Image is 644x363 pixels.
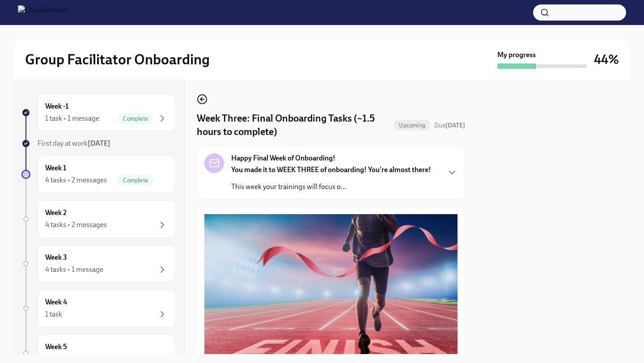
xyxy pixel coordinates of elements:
[45,208,67,218] h6: Week 2
[231,153,335,163] strong: Happy Final Week of Onboarding!
[434,121,465,130] span: August 30th, 2025 09:00
[21,290,175,327] a: Week 41 task
[118,177,153,184] span: Complete
[594,51,619,68] h3: 44%
[45,309,62,319] div: 1 task
[45,163,66,173] h6: Week 1
[88,139,110,148] strong: [DATE]
[21,200,175,238] a: Week 24 tasks • 2 messages
[45,175,107,185] div: 4 tasks • 2 messages
[45,220,107,230] div: 4 tasks • 2 messages
[21,94,175,131] a: Week -11 task • 1 messageComplete
[497,50,536,60] strong: My progress
[45,101,68,111] h6: Week -1
[21,139,175,148] a: First day at work[DATE]
[45,265,103,274] div: 4 tasks • 1 message
[197,112,390,139] h4: Week Three: Final Onboarding Tasks (~1.5 hours to complete)
[231,165,431,174] strong: You made it to WEEK THREE of onboarding! You're almost there!
[231,182,431,192] p: This week your trainings will focus o...
[45,342,67,352] h6: Week 5
[445,122,465,129] strong: [DATE]
[45,114,99,123] div: 1 task • 1 message
[21,245,175,283] a: Week 34 tasks • 1 message
[394,122,431,129] span: Upcoming
[434,122,465,129] span: Due
[45,297,67,307] h6: Week 4
[18,5,68,20] img: CharlieHealth
[38,139,110,148] span: First day at work
[118,115,153,122] span: Complete
[45,253,67,262] h6: Week 3
[25,51,210,68] h2: Group Facilitator Onboarding
[21,156,175,193] a: Week 14 tasks • 2 messagesComplete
